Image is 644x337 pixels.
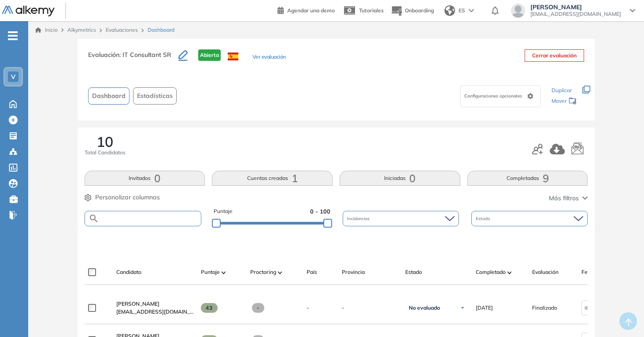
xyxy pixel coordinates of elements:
[469,9,474,12] img: arrow
[532,304,557,312] span: Finalizado
[116,308,194,316] span: [EMAIL_ADDRESS][DOMAIN_NAME]
[549,194,579,203] span: Más filtros
[95,193,160,202] span: Personalizar columnas
[464,93,524,99] span: Configuraciones opcionales
[116,300,194,308] a: [PERSON_NAME]
[287,7,335,14] span: Agendar una demo
[89,213,99,224] img: SEARCH_ALT
[8,35,18,37] i: -
[444,5,455,16] img: world
[467,171,588,186] button: Completadas9
[278,4,335,15] a: Agendar una demo
[476,304,493,312] span: [DATE]
[342,268,365,276] span: Provincia
[347,215,371,222] span: Incidencias
[252,303,265,313] span: -
[342,304,398,312] span: -
[409,304,440,311] span: No evaluado
[88,87,130,105] button: Dashboard
[471,211,588,226] div: Estado
[278,271,282,274] img: [missing "en.ARROW_ALT" translation]
[116,268,141,276] span: Candidato
[85,149,126,157] span: Total Candidatos
[459,7,465,15] span: ES
[67,26,96,33] span: Alkymetrics
[85,193,160,202] button: Personalizar columnas
[581,268,611,276] span: Fecha límite
[212,171,333,186] button: Cuentas creadas1
[214,207,233,216] span: Puntaje
[88,49,178,68] h3: Evaluación
[530,11,621,18] span: [EMAIL_ADDRESS][DOMAIN_NAME]
[391,1,434,20] button: Onboarding
[198,49,221,61] span: Abierta
[476,215,492,222] span: Estado
[549,194,588,203] button: Más filtros
[343,211,459,226] div: Incidencias
[340,171,460,186] button: Iniciadas0
[460,305,465,311] img: Ícono de flecha
[551,87,572,94] span: Duplicar
[222,271,226,274] img: [missing "en.ARROW_ALT" translation]
[85,171,205,186] button: Invitados0
[11,73,15,80] span: V
[532,268,559,276] span: Evaluación
[35,26,58,34] a: Inicio
[148,26,174,34] span: Dashboard
[359,7,384,14] span: Tutoriales
[530,4,621,11] span: [PERSON_NAME]
[96,135,113,149] span: 10
[476,268,506,276] span: Completado
[307,268,317,276] span: País
[228,52,238,60] img: ESP
[460,85,541,107] div: Configuraciones opcionales
[106,26,138,33] a: Evaluaciones
[119,51,171,59] span: : IT Consultant SR
[201,268,220,276] span: Puntaje
[405,7,434,14] span: Onboarding
[137,91,173,101] span: Estadísticas
[116,300,159,307] span: [PERSON_NAME]
[405,268,422,276] span: Estado
[525,49,584,62] button: Cerrar evaluación
[133,87,177,105] button: Estadísticas
[250,268,276,276] span: Proctoring
[2,6,55,17] img: Logo
[252,53,286,62] button: Ver evaluación
[551,94,577,110] div: Mover
[507,271,512,274] img: [missing "en.ARROW_ALT" translation]
[201,303,218,313] span: 43
[307,304,309,312] span: -
[310,207,330,216] span: 0 - 100
[92,91,126,101] span: Dashboard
